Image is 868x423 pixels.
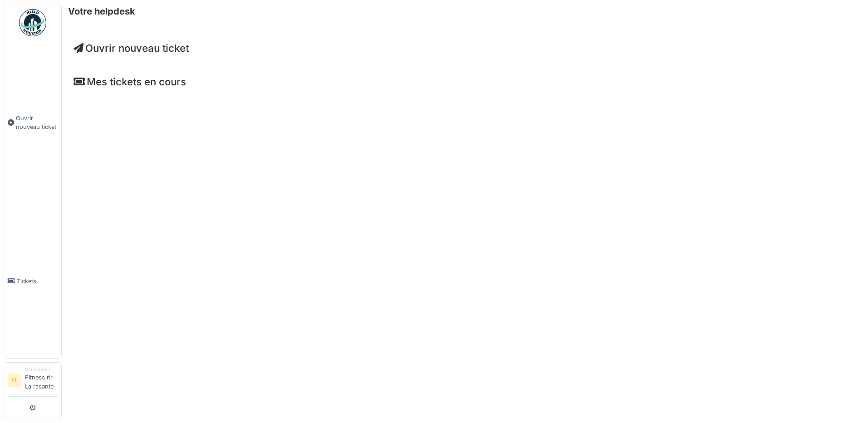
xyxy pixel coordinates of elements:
[25,366,58,394] li: Fitness rlr La rasante
[16,114,58,131] span: Ouvrir nouveau ticket
[74,76,856,88] h4: Mes tickets en cours
[4,204,61,358] a: Tickets
[4,41,61,204] a: Ouvrir nouveau ticket
[74,42,189,54] a: Ouvrir nouveau ticket
[8,374,21,387] li: FL
[17,277,58,285] span: Tickets
[25,366,58,373] div: Demandeur
[8,366,58,397] a: FL DemandeurFitness rlr La rasante
[68,6,135,17] h6: Votre helpdesk
[19,9,46,36] img: Badge_color-CXgf-gQk.svg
